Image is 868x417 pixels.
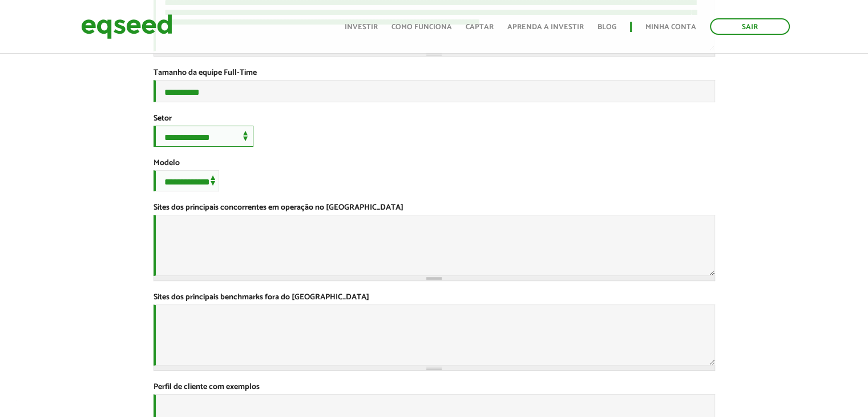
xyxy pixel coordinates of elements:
a: Minha conta [645,23,696,31]
img: EqSeed [81,11,172,42]
label: Modelo [154,159,180,167]
label: Sites dos principais concorrentes em operação no [GEOGRAPHIC_DATA] [154,204,403,212]
a: Aprenda a investir [507,23,584,31]
a: Captar [466,23,494,31]
label: Sites dos principais benchmarks fora do [GEOGRAPHIC_DATA] [154,294,369,302]
a: Como funciona [391,23,452,31]
a: Sair [710,18,790,35]
label: Tamanho da equipe Full-Time [154,69,257,77]
a: Investir [345,23,378,31]
label: Perfil de cliente com exemplos [154,383,260,391]
label: Setor [154,115,172,123]
a: Blog [597,23,616,31]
